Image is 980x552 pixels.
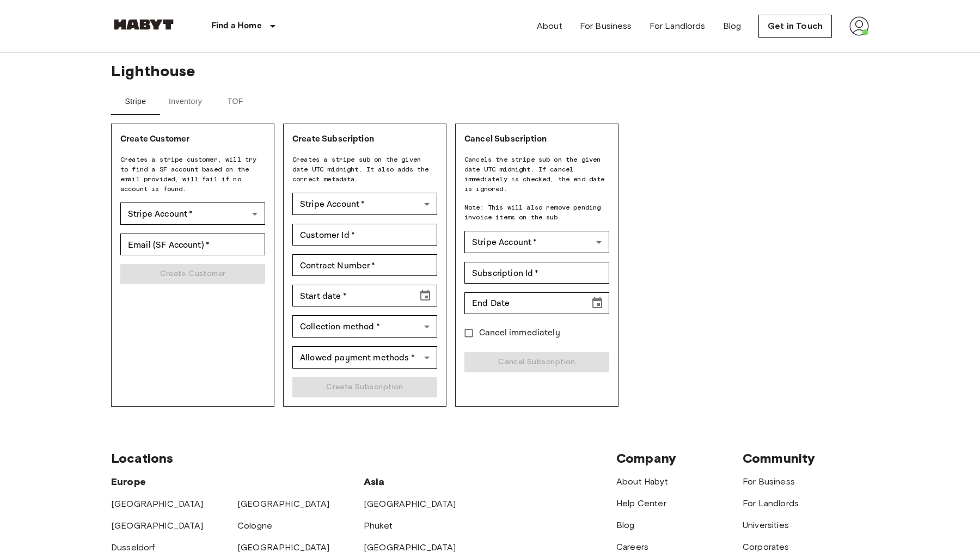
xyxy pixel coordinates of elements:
[616,450,676,466] span: Company
[111,499,204,509] a: [GEOGRAPHIC_DATA]
[111,89,160,115] button: Stripe
[292,155,437,184] span: Creates a stripe sub on the given date UTC midnight. It also adds the correct metadata.
[120,234,265,255] div: Email (SF Account)
[849,16,869,36] img: avatar
[160,89,211,115] button: Inventory
[758,15,832,38] a: Get in Touch
[211,89,260,115] button: TOF
[237,499,330,509] a: [GEOGRAPHIC_DATA]
[111,53,869,80] span: Lighthouse
[723,20,742,33] a: Blog
[111,520,204,531] a: [GEOGRAPHIC_DATA]
[580,20,632,33] a: For Business
[650,20,706,33] a: For Landlords
[111,19,176,30] img: Habyt
[616,520,635,530] a: Blog
[743,542,789,552] a: Corporates
[537,20,562,33] a: About
[364,499,456,509] a: [GEOGRAPHIC_DATA]
[464,262,609,284] div: Subscription Id
[743,476,795,487] a: For Business
[120,133,265,146] p: Create Customer
[616,498,666,508] a: Help Center
[292,224,437,246] div: Customer Id
[743,450,815,466] span: Community
[292,133,437,146] p: Create Subscription
[464,203,609,222] span: Note: This will also remove pending invoice items on the sub.
[479,327,560,340] span: Cancel immediately
[237,520,272,531] a: Cologne
[364,520,393,531] a: Phuket
[292,254,437,276] div: Contract Number
[616,476,668,487] a: About Habyt
[111,476,146,488] span: Europe
[743,498,799,508] a: For Landlords
[111,450,173,466] span: Locations
[464,133,609,146] p: Cancel Subscription
[414,285,436,306] button: Choose date
[120,155,265,194] span: Creates a stripe customer, will try to find a SF account based on the email provided, will fail i...
[211,20,262,33] p: Find a Home
[586,292,608,314] button: Choose date
[364,476,385,488] span: Asia
[464,155,609,194] span: Cancels the stripe sub on the given date UTC midnight. If cancel immediately is checked, the end ...
[743,520,789,530] a: Universities
[616,542,648,552] a: Careers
